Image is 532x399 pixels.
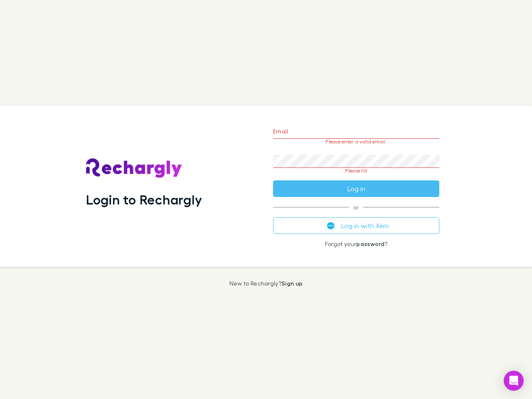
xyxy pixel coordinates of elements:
div: Open Intercom Messenger [504,371,524,391]
p: New to Rechargly? [229,280,303,287]
p: Please enter a valid email. [273,139,439,145]
button: Log in [273,180,439,197]
a: Sign up [281,280,303,287]
a: password [356,240,384,247]
span: or [273,207,439,207]
h1: Login to Rechargly [86,192,202,207]
button: Log in with Xero [273,217,439,234]
p: Forgot your ? [273,241,439,247]
img: Rechargly's Logo [86,158,182,178]
p: Please fill [273,168,439,174]
img: Xero's logo [327,222,335,229]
